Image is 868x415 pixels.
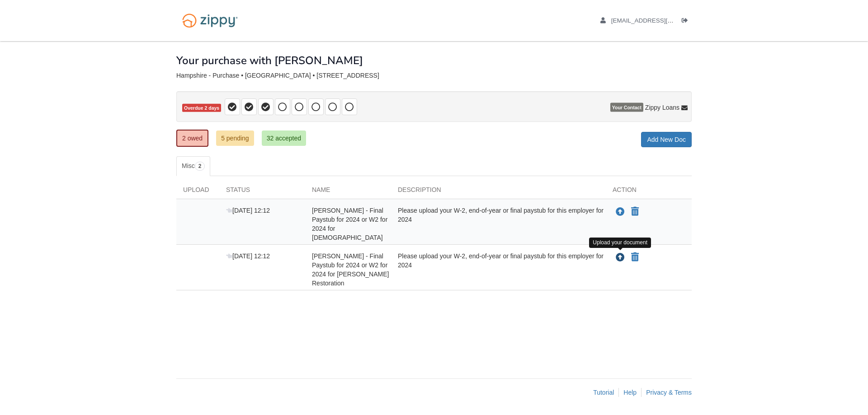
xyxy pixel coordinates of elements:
[391,185,606,199] div: Description
[176,156,210,176] a: Misc
[646,389,692,396] a: Privacy & Terms
[195,162,205,171] span: 2
[391,206,606,242] div: Please upload your W-2, end-of-year or final paystub for this employer for 2024
[611,17,715,24] span: roberthampshire@hotmail.com
[176,55,363,66] h1: Your purchase with [PERSON_NAME]
[176,72,692,79] div: Hampshire - Purchase • [GEOGRAPHIC_DATA] • [STREET_ADDRESS]
[623,389,637,396] a: Help
[312,207,387,241] span: [PERSON_NAME] - Final Paystub for 2024 or W2 for 2024 for [DEMOGRAPHIC_DATA]
[262,131,306,146] a: 32 accepted
[182,104,221,112] span: Overdue 2 days
[391,252,606,288] div: Please upload your W-2, end-of-year or final paystub for this employer for 2024
[216,131,254,146] a: 5 pending
[589,238,651,248] div: Upload your document
[641,132,692,147] a: Add New Doc
[593,389,614,396] a: Tutorial
[176,9,244,32] img: Logo
[645,103,679,112] span: Zippy Loans
[630,252,640,263] button: Declare Robert Hampshire - Final Paystub for 2024 or W2 for 2024 for Carson Restoration not appli...
[600,17,715,26] a: edit profile
[176,130,208,147] a: 2 owed
[610,103,643,112] span: Your Contact
[615,206,626,218] button: Upload Robert Hampshire - Final Paystub for 2024 or W2 for 2024 for Apostolic Revival Church
[176,185,219,199] div: Upload
[630,206,640,217] button: Declare Robert Hampshire - Final Paystub for 2024 or W2 for 2024 for Apostolic Revival Church not...
[682,17,692,26] a: Log out
[226,252,270,260] span: [DATE] 12:12
[606,185,692,199] div: Action
[312,252,389,287] span: [PERSON_NAME] - Final Paystub for 2024 or W2 for 2024 for [PERSON_NAME] Restoration
[305,185,391,199] div: Name
[615,252,626,263] button: Upload Robert Hampshire - Final Paystub for 2024 or W2 for 2024 for Carson Restoration
[226,207,270,214] span: [DATE] 12:12
[219,185,305,199] div: Status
